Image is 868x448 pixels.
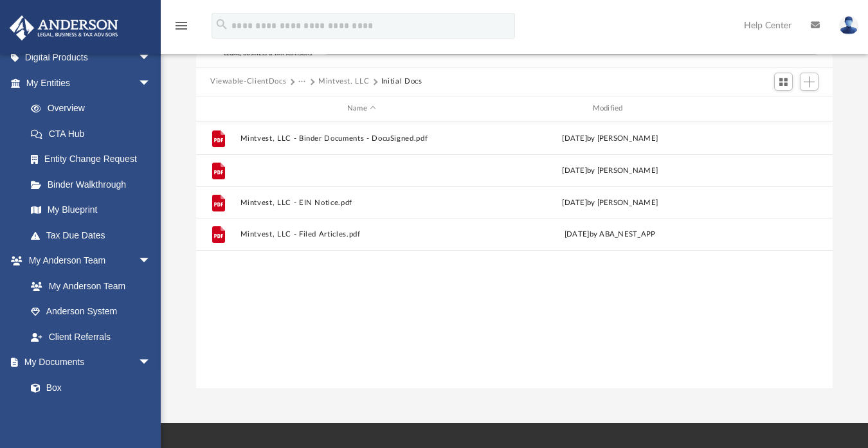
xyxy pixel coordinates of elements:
[18,96,170,121] a: Overview
[138,70,164,96] span: arrow_drop_down
[488,103,731,114] div: Modified
[240,134,484,142] button: Mintvest, LLC - Binder Documents - DocuSigned.pdf
[215,17,229,31] i: search
[6,15,122,40] img: Anderson Advisors Platinum Portal
[18,222,170,248] a: Tax Due Dates
[138,45,164,71] span: arrow_drop_down
[18,147,170,172] a: Entity Change Request
[202,103,234,114] div: id
[9,70,170,96] a: My Entitiesarrow_drop_down
[737,103,827,114] div: id
[240,166,484,174] button: Mintvest, LLC - Binder Documents.pdf
[18,121,170,147] a: CTA Hub
[138,248,164,274] span: arrow_drop_down
[800,73,819,91] button: Add
[240,198,484,206] button: Mintvest, LLC - EIN Notice.pdf
[489,197,732,208] div: [DATE] by [PERSON_NAME]
[489,165,732,176] div: [DATE] by [PERSON_NAME]
[240,103,483,114] div: Name
[9,350,164,375] a: My Documentsarrow_drop_down
[839,16,858,35] img: User Pic
[138,350,164,376] span: arrow_drop_down
[196,122,833,388] div: grid
[381,76,422,87] button: Initial Docs
[489,229,732,240] div: [DATE] by ABA_NEST_APP
[18,273,158,299] a: My Anderson Team
[318,76,369,87] button: Mintvest, LLC
[174,18,189,33] i: menu
[18,324,164,350] a: Client Referrals
[18,299,164,325] a: Anderson System
[174,24,189,33] a: menu
[240,230,484,238] button: Mintvest, LLC - Filed Articles.pdf
[18,197,164,223] a: My Blueprint
[9,45,170,71] a: Digital Productsarrow_drop_down
[210,76,286,87] button: Viewable-ClientDocs
[489,132,732,144] div: [DATE] by [PERSON_NAME]
[774,73,793,91] button: Switch to Grid View
[18,375,158,400] a: Box
[298,76,307,87] button: ···
[18,172,170,197] a: Binder Walkthrough
[9,248,164,274] a: My Anderson Teamarrow_drop_down
[18,400,164,426] a: Meeting Minutes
